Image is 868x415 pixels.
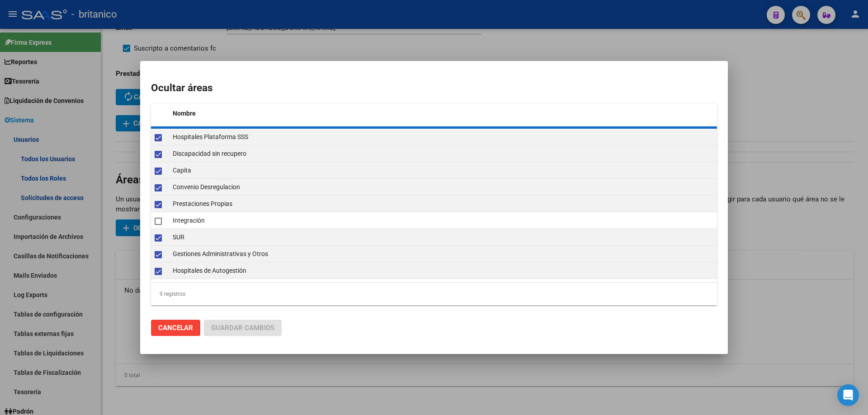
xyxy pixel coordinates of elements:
[204,320,282,336] button: Guardar Cambios
[151,320,200,336] button: Cancelar
[173,133,248,140] span: Hospitales Plataforma SSS
[211,324,274,332] span: Guardar Cambios
[173,200,232,207] span: Prestaciones Propias
[173,267,246,274] span: Hospitales de Autogestión
[173,150,246,157] span: Discapacidad sin recupero
[151,283,717,305] div: 9 registros
[158,324,193,332] span: Cancelar
[173,233,184,241] span: SUR
[173,167,191,174] span: Capita
[173,250,268,257] span: Gestiones Administrativas y Otros
[169,104,717,123] datatable-header-cell: Nombre
[151,80,717,96] h2: Ocultar áreas
[173,217,205,224] span: Integración
[173,110,196,117] span: Nombre
[837,384,859,406] div: Open Intercom Messenger
[173,183,240,191] span: Convenio Desregulacion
